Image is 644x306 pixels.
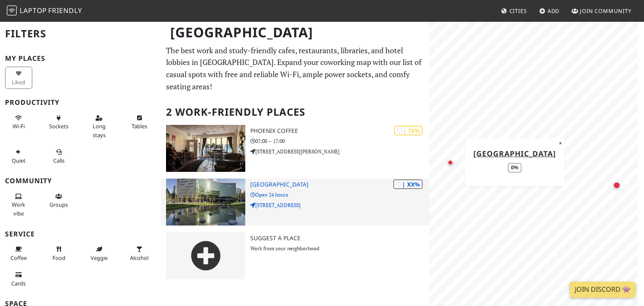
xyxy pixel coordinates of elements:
[7,4,82,18] a: LaptopFriendly LaptopFriendly
[498,3,530,18] a: Cities
[48,6,82,15] span: Friendly
[394,126,423,135] div: | 76%
[250,181,429,188] h3: [GEOGRAPHIC_DATA]
[164,21,428,44] h1: [GEOGRAPHIC_DATA]
[473,148,556,158] a: [GEOGRAPHIC_DATA]
[442,154,459,171] div: Map marker
[5,54,156,62] h3: My Places
[86,111,113,142] button: Long stays
[166,125,245,172] img: Phoenix Coffee
[548,7,560,15] span: Add
[86,242,113,265] button: Veggie
[20,6,47,15] span: Laptop
[608,177,625,194] div: Map marker
[166,44,424,93] p: The best work and study-friendly cafes, restaurants, libraries, and hotel lobbies in [GEOGRAPHIC_...
[45,111,73,133] button: Sockets
[5,111,32,133] button: Wi-Fi
[13,122,25,130] span: Stable Wi-Fi
[161,125,429,172] a: Phoenix Coffee | 76% Phoenix Coffee 07:00 – 17:00 [STREET_ADDRESS][PERSON_NAME]
[5,21,156,47] h2: Filters
[12,201,25,217] span: People working
[126,242,153,265] button: Alcohol
[11,280,26,287] span: Credit cards
[130,254,148,262] span: Alcohol
[7,5,17,16] img: LaptopFriendly
[161,179,429,226] a: Cleveland Clinic Main Campus | XX% [GEOGRAPHIC_DATA] Open 24 hours [STREET_ADDRESS]
[5,242,32,265] button: Coffee
[49,122,68,130] span: Power sockets
[556,138,564,148] button: Close popup
[250,244,429,252] p: Work from your neighborhood
[250,127,429,135] h3: Phoenix Coffee
[52,254,65,262] span: Food
[45,242,73,265] button: Food
[509,7,527,15] span: Cities
[580,7,631,15] span: Join Community
[126,111,153,133] button: Tables
[53,157,65,164] span: Video/audio calls
[10,254,27,262] span: Coffee
[166,232,245,279] img: gray-place-d2bdb4477600e061c01bd816cc0f2ef0cfcb1ca9e3ad78868dd16fb2af073a21.png
[250,201,429,209] p: [STREET_ADDRESS]
[91,254,108,262] span: Veggie
[45,145,73,167] button: Calls
[250,191,429,199] p: Open 24 hours
[132,122,147,130] span: Work-friendly tables
[161,232,429,279] a: Suggest a Place Work from your neighborhood
[12,157,26,164] span: Quiet
[393,179,423,189] div: | XX%
[508,163,522,173] div: 0%
[5,99,156,106] h3: Productivity
[49,201,68,208] span: Group tables
[45,189,73,212] button: Groups
[568,3,635,18] a: Join Community
[5,268,32,290] button: Cards
[5,145,32,167] button: Quiet
[166,99,424,125] h2: 2 Work-Friendly Places
[250,235,429,242] h3: Suggest a Place
[536,3,563,18] a: Add
[5,177,156,185] h3: Community
[5,189,32,220] button: Work vibe
[93,122,106,138] span: Long stays
[5,230,156,238] h3: Service
[250,148,429,156] p: [STREET_ADDRESS][PERSON_NAME]
[166,179,245,226] img: Cleveland Clinic Main Campus
[250,137,429,145] p: 07:00 – 17:00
